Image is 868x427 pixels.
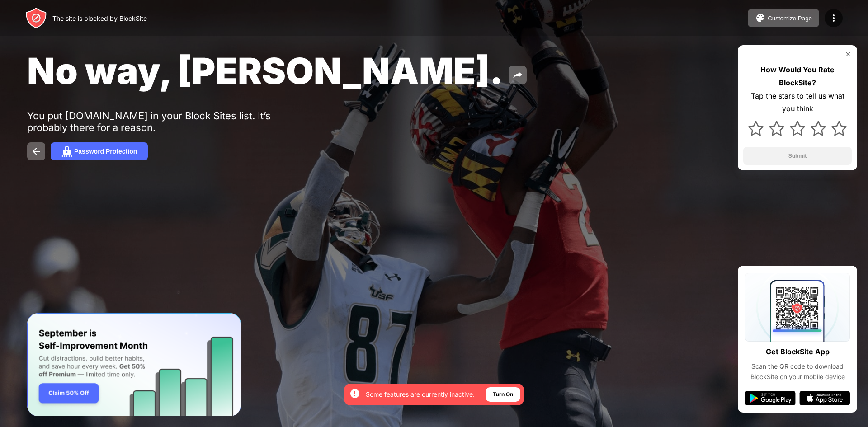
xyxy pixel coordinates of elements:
[31,146,42,157] img: back.svg
[743,63,852,89] div: How Would You Rate BlockSite?
[51,142,148,160] button: Password Protection
[768,15,812,22] div: Customize Page
[27,49,503,93] span: No way, [PERSON_NAME].
[743,89,852,116] div: Tap the stars to tell us what you think
[769,121,784,136] img: star.svg
[366,390,475,399] div: Some features are currently inactive.
[512,70,523,80] img: share.svg
[828,13,839,23] img: menu-icon.svg
[844,51,852,58] img: rate-us-close.svg
[811,121,826,136] img: star.svg
[745,361,850,382] div: Scan the QR code to download BlockSite on your mobile device
[790,121,805,136] img: star.svg
[52,14,147,22] div: The site is blocked by BlockSite
[745,391,796,405] img: google-play.svg
[748,9,819,27] button: Customize Page
[831,121,847,136] img: star.svg
[493,390,513,399] div: Turn On
[61,146,72,157] img: password.svg
[74,148,137,155] div: Password Protection
[27,110,307,133] div: You put [DOMAIN_NAME] in your Block Sites list. It’s probably there for a reason.
[799,391,850,405] img: app-store.svg
[25,7,47,29] img: header-logo.svg
[755,13,766,23] img: pallet.svg
[745,273,850,342] img: qrcode.svg
[748,121,764,136] img: star.svg
[766,345,830,358] div: Get BlockSite App
[349,388,360,399] img: error-circle-white.svg
[743,147,852,165] button: Submit
[27,313,241,417] iframe: Banner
